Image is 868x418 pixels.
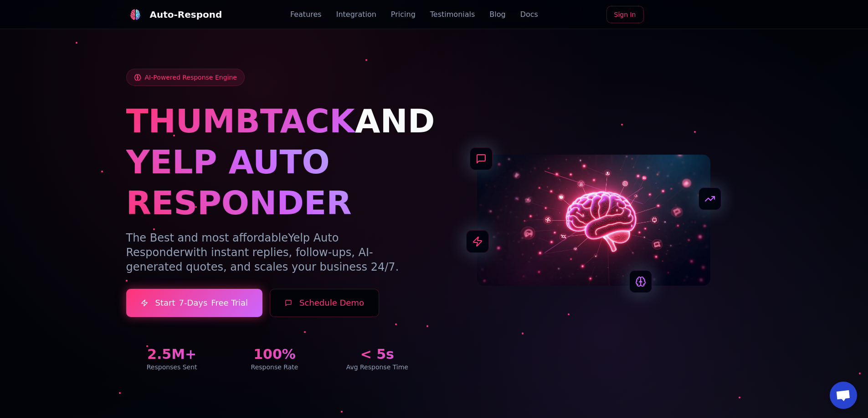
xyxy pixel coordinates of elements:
[290,9,322,20] a: Features
[270,289,379,317] button: Schedule Demo
[830,382,857,409] div: Open chat
[145,73,237,82] span: AI-Powered Response Engine
[126,289,263,317] a: Start7-DaysFree Trial
[150,8,222,21] div: Auto-Respond
[130,9,141,20] img: logo.svg
[520,9,538,20] a: Docs
[179,297,207,309] span: 7-Days
[355,102,435,140] span: AND
[489,9,505,20] a: Blog
[126,231,423,274] p: The Best and most affordable with instant replies, follow-ups, AI-generated quotes, and scales yo...
[430,9,475,20] a: Testimonials
[477,155,710,286] img: AI Neural Network Brain
[126,232,339,259] span: Yelp Auto Responder
[229,346,320,363] div: 100%
[229,363,320,372] div: Response Rate
[331,363,423,372] div: Avg Response Time
[126,363,218,372] div: Responses Sent
[331,346,423,363] div: < 5s
[647,5,747,25] iframe: Sign in with Google Button
[391,9,416,20] a: Pricing
[126,141,423,223] h1: YELP AUTO RESPONDER
[126,102,355,140] span: THUMBTACK
[336,9,376,20] a: Integration
[126,5,222,24] a: Auto-Respond
[606,6,644,23] a: Sign In
[126,346,218,363] div: 2.5M+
